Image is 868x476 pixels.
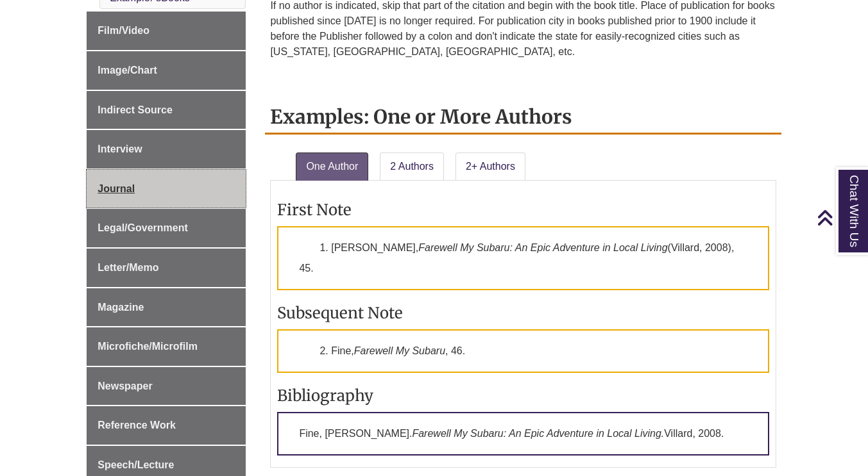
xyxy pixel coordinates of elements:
[98,262,158,273] span: Letter/Memo
[354,345,445,356] em: Farewell My Subaru
[98,381,152,391] span: Newspaper
[98,25,149,36] span: Film/Video
[296,152,368,181] a: One Author
[87,209,246,247] a: Legal/Government
[277,226,769,290] p: 1. [PERSON_NAME], (Villard, 2008), 45.
[817,209,865,226] a: Back to Top
[87,12,246,50] a: Film/Video
[98,302,144,313] span: Magazine
[98,420,176,431] span: Reference Work
[455,152,525,181] a: 2+ Authors
[277,200,769,220] h3: First Note
[277,386,769,406] h3: Bibliography
[87,91,246,129] a: Indirect Source
[87,406,246,445] a: Reference Work
[277,412,769,455] p: Fine, [PERSON_NAME]. Villard, 2008.
[98,65,157,76] span: Image/Chart
[87,51,246,90] a: Image/Chart
[87,367,246,406] a: Newspaper
[87,327,246,366] a: Microfiche/Microfilm
[277,329,769,373] p: 2. Fine, , 46.
[98,104,172,115] span: Indirect Source
[98,459,174,470] span: Speech/Lecture
[98,183,135,194] span: Journal
[277,303,769,323] h3: Subsequent Note
[87,288,246,327] a: Magazine
[98,144,142,154] span: Interview
[418,242,667,253] em: Farewell My Subaru: An Epic Adventure in Local Living
[265,101,781,135] h2: Examples: One or More Authors
[87,170,246,208] a: Journal
[412,428,664,439] em: Farewell My Subaru: An Epic Adventure in Local Living.
[98,341,198,352] span: Microfiche/Microfilm
[87,130,246,168] a: Interview
[87,249,246,287] a: Letter/Memo
[380,152,444,181] a: 2 Authors
[98,222,187,233] span: Legal/Government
